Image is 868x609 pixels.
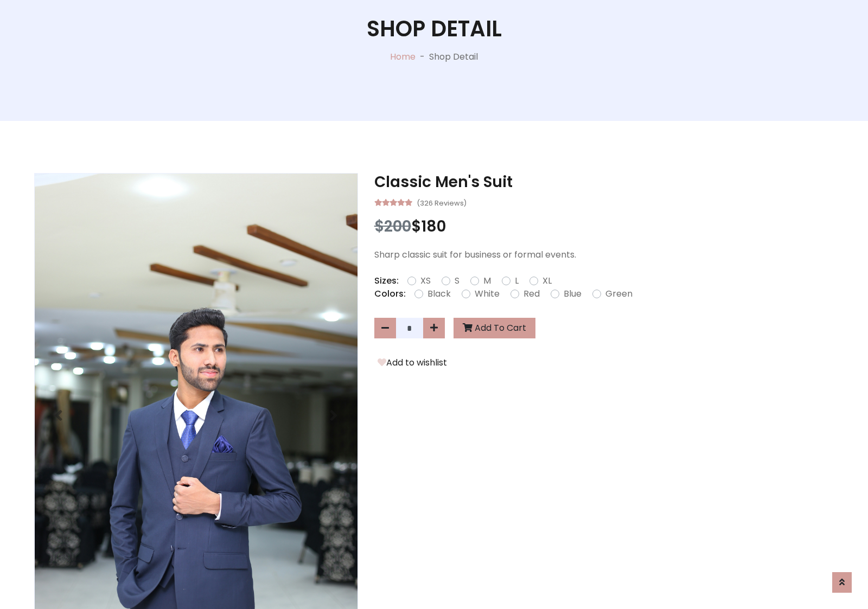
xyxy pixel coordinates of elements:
label: S [455,274,459,287]
p: Sizes: [374,274,399,287]
label: Black [427,287,451,300]
h3: Classic Men's Suit [374,173,834,191]
small: (326 Reviews) [417,196,467,209]
label: Blue [564,287,582,300]
label: Red [524,287,540,300]
label: Green [605,287,633,300]
label: XL [542,274,552,287]
label: L [515,274,519,287]
h1: Shop Detail [367,16,502,42]
span: 180 [421,216,446,237]
p: Shop Detail [429,50,478,63]
p: - [416,50,429,63]
span: $200 [374,216,411,237]
label: XS [420,274,431,287]
button: Add To Cart [454,318,535,338]
label: M [483,274,491,287]
a: Home [390,50,416,63]
p: Sharp classic suit for business or formal events. [374,248,834,261]
label: White [475,287,500,300]
p: Colors: [374,287,406,300]
button: Add to wishlist [374,356,450,370]
h3: $ [374,217,834,236]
